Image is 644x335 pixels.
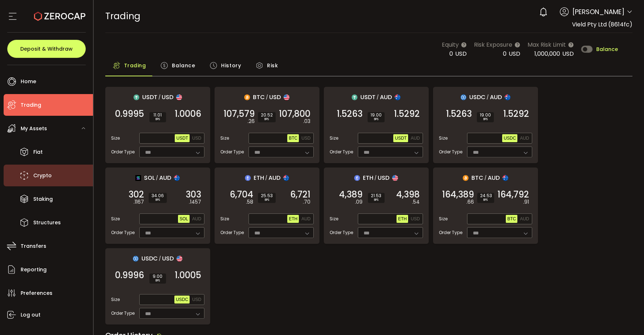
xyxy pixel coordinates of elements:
span: Fiat [33,147,43,157]
span: BTC [289,136,297,141]
i: BPS [152,279,163,283]
span: Preferences [21,288,52,298]
button: AUD [518,215,530,223]
span: USD [192,136,201,141]
span: ETH [254,173,264,182]
span: Deposit & Withdraw [20,46,73,51]
button: AUD [409,134,421,142]
span: 1.5292 [394,110,420,118]
button: USD [191,296,203,304]
em: .58 [246,198,253,206]
span: Size [439,216,448,222]
button: AUD [191,215,203,223]
span: ETH [363,173,373,182]
span: 24.53 [480,194,491,198]
span: Balance [172,58,195,73]
span: AUD [192,216,201,221]
img: aud_portfolio.svg [503,175,508,181]
span: 0 [503,50,507,58]
span: 34.06 [152,194,164,198]
em: .1457 [189,198,201,206]
img: eth_portfolio.svg [245,175,251,181]
span: Max Risk Limit [528,40,566,49]
span: Trading [105,10,140,22]
span: 25.53 [261,194,273,198]
img: usd_portfolio.svg [284,94,289,100]
span: 9.00 [152,274,163,279]
img: aud_portfolio.svg [505,94,510,100]
em: / [158,94,161,101]
img: aud_portfolio.svg [395,94,401,100]
i: BPS [152,198,164,202]
span: USD [162,254,174,263]
span: SOL [179,216,188,221]
em: / [374,175,377,181]
span: 4,389 [339,191,363,198]
i: BPS [261,198,273,202]
span: 107,800 [279,110,310,118]
em: .91 [523,198,529,206]
span: History [221,58,241,73]
span: 0.9995 [115,110,144,118]
button: USD [300,134,312,142]
span: Order Type [220,229,244,236]
button: USDT [175,134,190,142]
span: AUD [520,216,529,221]
span: 0 [449,50,453,58]
span: BTC [253,93,265,102]
span: ETH [289,216,297,221]
span: Crypto [33,170,52,181]
span: 164,389 [442,191,474,198]
span: Size [330,216,338,222]
em: / [487,94,489,101]
button: Deposit & Withdraw [7,40,86,58]
img: eth_portfolio.svg [354,175,360,181]
button: USD [191,134,203,142]
span: USD [562,50,574,58]
img: usdt_portfolio.svg [352,94,357,100]
span: 1,000,000 [534,50,560,58]
span: 4,398 [396,191,420,198]
img: aud_portfolio.svg [174,175,180,181]
span: Trading [21,100,41,110]
span: USD [455,50,467,58]
span: 11.01 [152,113,163,117]
span: Order Type [330,149,353,155]
span: 1.0006 [175,110,201,118]
em: .54 [412,198,420,206]
em: / [266,94,268,101]
span: Size [111,296,120,303]
em: / [159,255,161,262]
span: 303 [186,191,201,198]
em: .70 [303,198,310,206]
img: btc_portfolio.svg [244,94,250,100]
span: My Assets [21,123,47,134]
button: AUD [300,215,312,223]
i: BPS [152,117,163,122]
span: 19.00 [370,113,382,117]
span: USD [162,93,173,102]
span: AUD [268,173,280,182]
span: USD [378,173,389,182]
button: USDC [174,296,190,304]
span: USDT [395,136,407,141]
span: Risk Exposure [474,40,512,49]
span: Size [111,216,120,222]
em: / [377,94,379,101]
em: / [484,175,487,181]
span: Size [220,135,229,141]
button: BTC [287,134,299,142]
span: AUD [490,93,502,102]
span: AUD [411,136,420,141]
span: AUD [488,173,500,182]
span: USDC [469,93,486,102]
span: Equity [442,40,459,49]
span: 107,579 [224,110,255,118]
img: usd_portfolio.svg [177,256,182,262]
span: Reporting [21,264,47,275]
span: 6,721 [290,191,310,198]
i: BPS [371,198,382,202]
span: AUD [159,173,171,182]
em: .66 [466,198,474,206]
span: 19.00 [480,113,491,117]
